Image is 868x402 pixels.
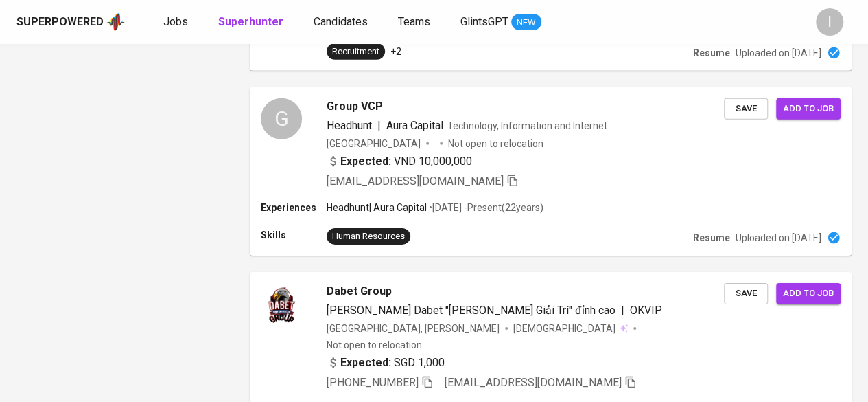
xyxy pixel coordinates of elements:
span: Aura Capital [386,119,443,132]
span: [EMAIL_ADDRESS][DOMAIN_NAME] [445,376,622,389]
a: GlintsGPT NEW [460,14,541,31]
a: Superpoweredapp logo [16,12,125,32]
span: [PHONE_NUMBER] [327,376,419,389]
img: 679e7373d706d1ece447b1993b3787b4.jpg [261,283,302,324]
p: Resume [693,231,730,245]
p: • [DATE] - Present ( 22 years ) [427,201,543,214]
span: [DEMOGRAPHIC_DATA] [513,322,618,335]
span: Add to job [783,101,834,117]
button: Add to job [776,98,841,120]
div: Recruitment [332,45,379,58]
div: [GEOGRAPHIC_DATA], [PERSON_NAME] [327,322,500,335]
p: Uploaded on [DATE] [736,231,821,245]
div: I [816,8,843,36]
p: Experiences [261,201,327,214]
span: Jobs [163,15,188,28]
span: | [621,302,624,319]
div: Human Resources [332,230,405,243]
div: [GEOGRAPHIC_DATA] [327,137,421,150]
span: Teams [398,15,430,28]
span: [EMAIL_ADDRESS][DOMAIN_NAME] [327,175,504,188]
span: | [377,118,381,134]
span: Group VCP [327,98,383,115]
span: Dabet Group [327,283,392,300]
p: +2 [390,45,401,58]
b: Expected: [340,355,391,371]
p: Not open to relocation [448,137,543,150]
p: Headhunt | Aura Capital [327,201,427,214]
div: G [261,98,302,139]
b: Expected: [340,153,391,170]
a: Superhunter [218,14,286,31]
span: NEW [511,16,541,30]
img: app logo [106,12,125,32]
a: Candidates [314,14,371,31]
span: Add to job [783,286,834,302]
span: OKVIP [630,304,662,317]
p: Not open to relocation [327,338,422,352]
p: Resume [693,46,730,60]
b: Superhunter [218,15,283,28]
a: GGroup VCPHeadhunt|Aura CapitalTechnology, Information and Internet[GEOGRAPHIC_DATA]Not open to r... [250,87,852,256]
p: Skills [261,228,327,242]
div: VND 10,000,000 [327,153,472,170]
span: GlintsGPT [460,15,508,28]
div: Superpowered [16,14,104,30]
a: Jobs [163,14,191,31]
p: Uploaded on [DATE] [736,46,821,60]
button: Save [724,98,768,120]
span: [PERSON_NAME] Dabet "[PERSON_NAME] Giải Trí" đỉnh cao [327,304,615,317]
span: Technology, Information and Internet [447,120,607,131]
span: Candidates [314,15,368,28]
button: Add to job [776,283,841,304]
button: Save [724,283,768,304]
span: Save [731,101,761,117]
div: SGD 1,000 [327,355,445,371]
span: Headhunt [327,119,372,132]
a: Teams [398,14,433,31]
span: Save [731,286,761,302]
